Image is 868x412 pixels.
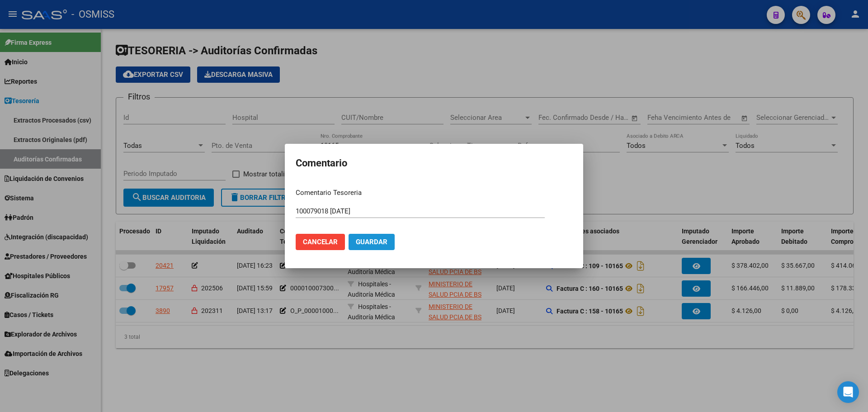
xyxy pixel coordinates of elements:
p: Comentario Tesoreria [296,188,572,198]
span: Cancelar [303,238,338,246]
span: Guardar [356,238,387,246]
button: Guardar [349,234,395,250]
button: Cancelar [296,234,345,250]
div: Open Intercom Messenger [837,381,859,403]
h2: Comentario [296,155,572,172]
